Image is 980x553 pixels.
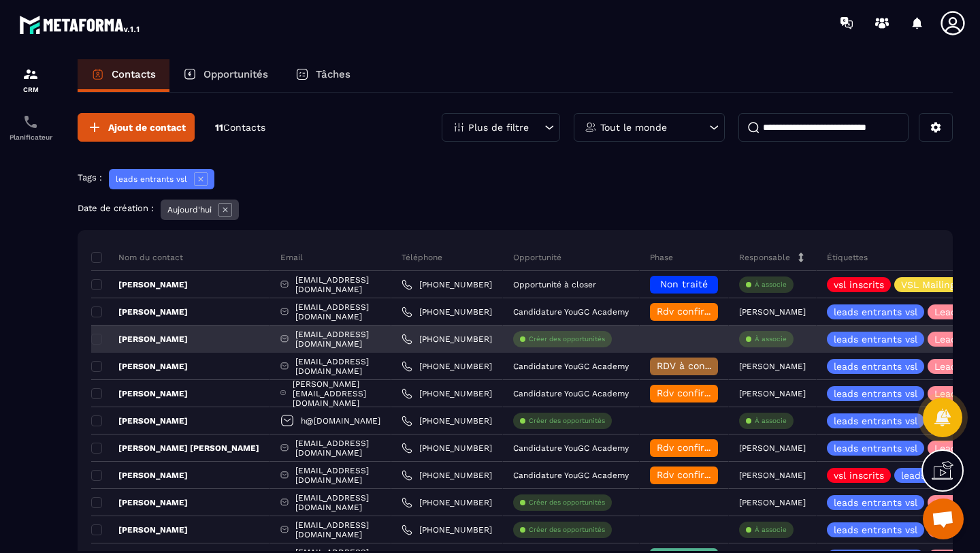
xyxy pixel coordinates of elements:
p: [PERSON_NAME] [91,334,188,345]
p: Créer des opportunités [529,498,605,507]
p: leads entrants vsl [834,416,917,426]
a: [PHONE_NUMBER] [402,415,492,426]
a: formationformationCRM [3,56,58,104]
p: Tout le monde [600,123,667,132]
img: logo [19,12,142,37]
a: Contacts [78,59,169,92]
p: [PERSON_NAME] [91,279,188,290]
p: Créer des opportunités [529,334,605,344]
p: Candidature YouGC Academy [513,471,629,480]
button: Ajout de contact [78,113,195,142]
a: [PHONE_NUMBER] [402,443,492,454]
span: Contacts [223,122,265,133]
p: leads entrants vsl [116,174,187,184]
p: Planificateur [3,133,58,141]
p: Nom du contact [91,252,183,263]
p: [PERSON_NAME] [739,498,806,507]
img: formation [22,66,39,82]
p: Date de création : [78,203,154,213]
p: Candidature YouGC Academy [513,307,629,317]
p: Plus de filtre [468,123,529,132]
a: [PHONE_NUMBER] [402,524,492,535]
p: Opportunité [513,252,561,263]
p: [PERSON_NAME] [739,362,806,371]
p: Phase [650,252,673,263]
p: leads entrants vsl [834,498,917,507]
a: [PHONE_NUMBER] [402,388,492,399]
a: schedulerschedulerPlanificateur [3,104,58,151]
p: Candidature YouGC Academy [513,389,629,398]
span: Rdv confirmé ✅ [657,442,734,453]
p: 11 [215,121,265,134]
a: Ouvrir le chat [923,499,964,539]
p: Candidature YouGC Academy [513,362,629,371]
p: [PERSON_NAME] [PERSON_NAME] [91,443,259,454]
a: [PHONE_NUMBER] [402,497,492,508]
a: [PHONE_NUMBER] [402,306,492,317]
p: Email [280,252,303,263]
p: vsl inscrits [834,280,884,289]
p: Aujourd'hui [167,205,212,215]
p: Téléphone [402,252,442,263]
p: À associe [755,280,787,289]
p: leads entrants vsl [834,389,917,398]
span: Rdv confirmé ✅ [657,306,734,317]
span: Non traité [660,279,708,289]
span: Ajout de contact [108,121,186,134]
p: [PERSON_NAME] [739,389,806,398]
a: [PHONE_NUMBER] [402,361,492,372]
p: Responsable [739,252,790,263]
p: À associe [755,525,787,535]
p: leads entrants vsl [834,334,917,344]
p: [PERSON_NAME] [91,415,188,426]
span: Rdv confirmé ✅ [657,388,734,398]
p: leads entrants vsl [834,362,917,371]
p: leads entrants vsl [834,307,917,317]
span: RDV à conf. A RAPPELER [657,360,771,371]
a: [PHONE_NUMBER] [402,334,492,345]
p: Étiquettes [827,252,868,263]
span: Rdv confirmé ✅ [657,469,734,480]
p: leads entrants vsl [834,525,917,535]
p: [PERSON_NAME] [91,361,188,372]
p: [PERSON_NAME] [739,471,806,480]
p: Opportunité à closer [513,280,596,289]
p: Créer des opportunités [529,416,605,426]
p: À associe [755,334,787,344]
p: CRM [3,86,58,93]
p: À associe [755,416,787,426]
p: [PERSON_NAME] [91,524,188,535]
a: [PHONE_NUMBER] [402,470,492,481]
a: [PHONE_NUMBER] [402,279,492,290]
p: Tâches [316,68,350,80]
p: Candidature YouGC Academy [513,443,629,453]
img: scheduler [22,114,39,130]
p: [PERSON_NAME] [91,306,188,317]
p: Créer des opportunités [529,525,605,535]
p: Tags : [78,172,102,183]
p: [PERSON_NAME] [91,470,188,481]
p: Opportunités [203,68,268,80]
p: VSL Mailing [901,280,955,289]
p: [PERSON_NAME] [91,497,188,508]
a: Opportunités [169,59,282,92]
p: Contacts [112,68,156,80]
p: vsl inscrits [834,471,884,480]
p: [PERSON_NAME] [739,443,806,453]
p: [PERSON_NAME] [91,388,188,399]
p: leads entrants vsl [834,443,917,453]
p: [PERSON_NAME] [739,307,806,317]
a: Tâches [282,59,364,92]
